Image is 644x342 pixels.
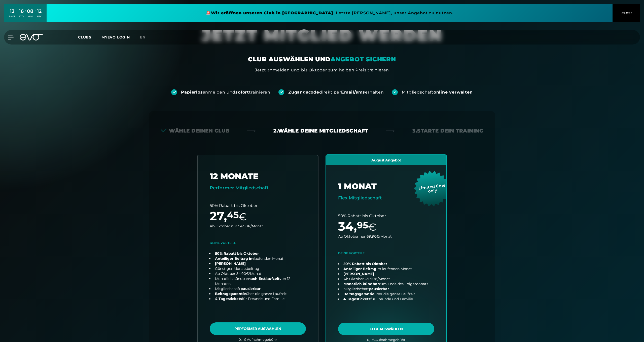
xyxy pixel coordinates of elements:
span: CLOSE [620,11,633,15]
div: : [25,8,26,21]
strong: Zugangscode [288,90,319,95]
a: en [140,34,152,40]
div: 3. Starte dein Training [412,127,483,134]
span: Clubs [78,35,91,39]
div: 13 [9,8,15,15]
strong: sofort [235,90,249,95]
strong: Papierlos [181,90,203,95]
div: MIN [27,15,33,18]
div: 16 [19,8,24,15]
div: Mitgliedschaft [402,90,473,95]
div: Wähle deinen Club [161,127,230,134]
div: 08 [27,8,33,15]
strong: online verwalten [434,90,473,95]
div: CLUB AUSWÄHLEN UND [248,55,396,63]
a: Clubs [78,35,101,39]
a: MYEVO LOGIN [101,35,130,39]
div: 2. Wähle deine Mitgliedschaft [273,127,369,134]
div: STD [19,15,24,18]
div: TAGE [9,15,15,18]
strong: Email/sms [341,90,365,95]
div: SEK [37,15,42,18]
div: : [17,8,17,21]
em: ANGEBOT SICHERN [331,56,396,63]
div: anmelden und trainieren [181,90,270,95]
div: Jetzt anmelden und bis Oktober zum halben Preis trainieren [255,67,389,73]
div: direkt per erhalten [288,90,384,95]
div: : [35,8,35,21]
button: CLOSE [613,4,640,22]
span: en [140,35,146,39]
div: 12 [37,8,42,15]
